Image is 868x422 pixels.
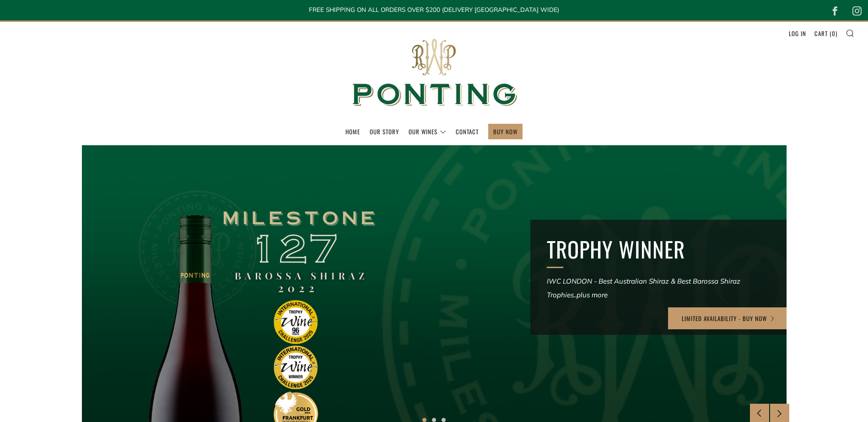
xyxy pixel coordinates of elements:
button: 2 [432,418,436,422]
a: Our Story [370,124,399,139]
a: Our Wines [409,124,446,139]
img: Ponting Wines [343,22,526,124]
span: 0 [832,29,836,38]
button: 3 [442,418,446,422]
a: Log in [789,26,806,41]
h2: TROPHY WINNER [547,236,770,263]
a: LIMITED AVAILABILITY - BUY NOW [668,307,789,329]
em: IWC LONDON - Best Australian Shiraz & Best Barossa Shiraz Trophies..plus more [547,277,740,299]
a: Contact [456,124,479,139]
button: 1 [422,418,426,422]
a: Home [345,124,360,139]
a: BUY NOW [493,124,518,139]
a: Cart (0) [814,26,837,41]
